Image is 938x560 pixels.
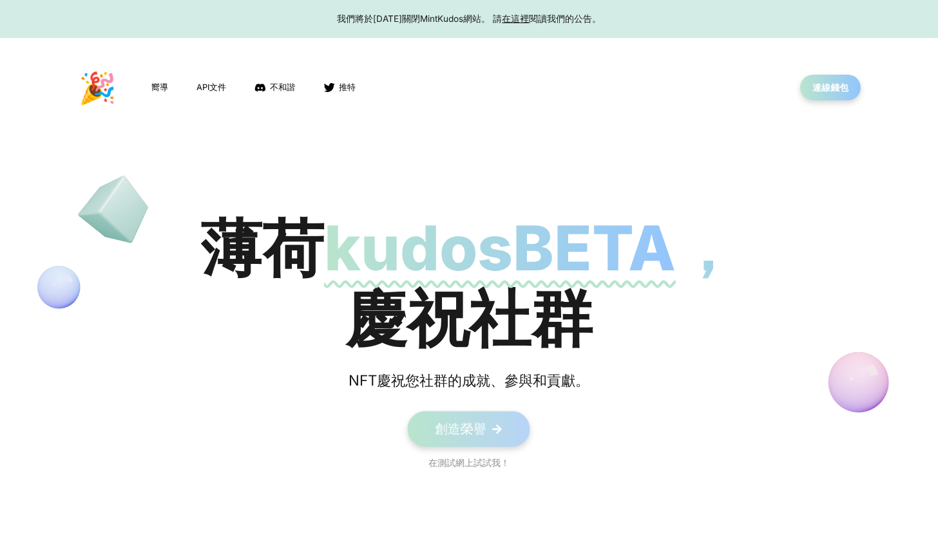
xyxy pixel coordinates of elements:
[800,75,861,100] button: 連線錢包
[334,369,604,391] div: NFT慶祝您社群的成就、參與和貢獻。
[502,14,529,24] a: 在這裡
[428,456,510,469] a: 在測試網上試試我！
[253,80,296,95] a: 不和諧
[676,210,738,285] span: ，
[408,411,530,447] a: 創造榮譽
[324,210,676,285] span: kudosBETA
[150,80,169,95] a: 嚮導
[79,65,117,111] p: 🎉
[339,81,356,93] span: 推特
[200,213,738,353] div: 薄荷 慶祝社群
[270,81,295,93] span: 不和諧
[12,12,926,25] div: 我們將於[DATE]關閉MintKudos網站。 請 閱讀我們的公告 。
[491,420,503,438] span: ->
[195,80,227,95] a: API文件
[322,80,357,95] a: 推特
